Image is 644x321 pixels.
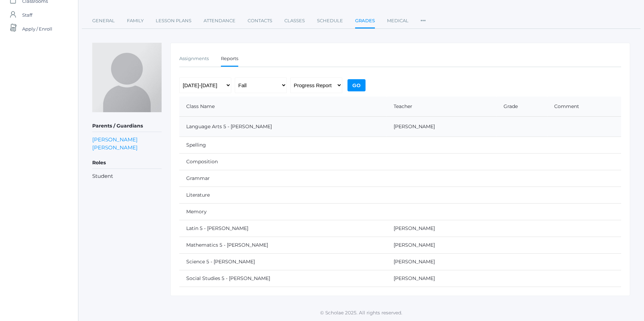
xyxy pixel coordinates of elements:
[248,14,272,28] a: Contacts
[355,14,375,29] a: Grades
[347,79,366,91] input: Go
[317,14,343,28] a: Schedule
[179,253,387,270] td: Science 5 - [PERSON_NAME]
[78,309,644,316] p: © Scholae 2025. All rights reserved.
[179,270,387,287] td: Social Studies 5 - [PERSON_NAME]
[92,120,162,132] h5: Parents / Guardians
[92,172,162,180] li: Student
[497,97,547,117] th: Grade
[204,14,235,28] a: Attendance
[547,97,621,117] th: Comment
[179,220,387,237] td: Latin 5 - [PERSON_NAME]
[394,275,435,281] a: [PERSON_NAME]
[221,52,238,67] a: Reports
[179,137,387,153] td: Spelling
[179,52,209,66] a: Assignments
[92,14,115,28] a: General
[92,135,138,143] a: [PERSON_NAME]
[179,237,387,253] td: Mathematics 5 - [PERSON_NAME]
[394,258,435,265] a: [PERSON_NAME]
[127,14,144,28] a: Family
[92,43,162,112] img: Pauline Harris
[387,14,409,28] a: Medical
[394,242,435,248] a: [PERSON_NAME]
[22,8,32,22] span: Staff
[179,170,387,187] td: Grammar
[92,157,162,169] h5: Roles
[284,14,305,28] a: Classes
[394,123,435,130] a: [PERSON_NAME]
[179,153,387,170] td: Composition
[179,187,387,203] td: Literature
[92,143,138,151] a: [PERSON_NAME]
[179,97,387,117] th: Class Name
[179,203,387,220] td: Memory
[387,97,497,117] th: Teacher
[394,225,435,231] a: [PERSON_NAME]
[22,22,52,36] span: Apply / Enroll
[156,14,191,28] a: Lesson Plans
[179,116,387,137] td: Language Arts 5 - [PERSON_NAME]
